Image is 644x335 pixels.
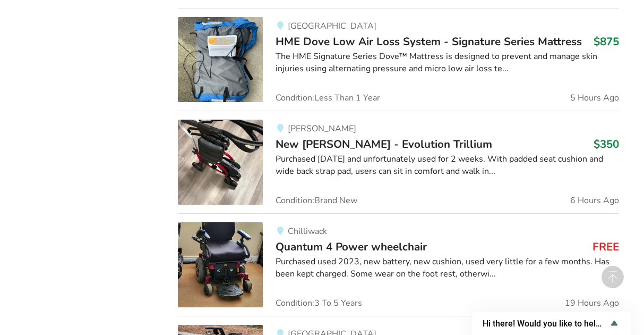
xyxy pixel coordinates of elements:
button: Show survey - Hi there! Would you like to help us improve AssistList? [483,317,621,330]
img: mobility-new walker - evolution trillium [178,120,263,205]
img: bedroom equipment-hme dove low air loss system - signature series mattress [178,17,263,102]
h3: $350 [594,137,619,151]
span: 6 Hours Ago [570,196,619,205]
span: 5 Hours Ago [570,94,619,102]
span: Condition: 3 To 5 Years [276,299,362,307]
span: Condition: Less Than 1 Year [276,94,380,102]
span: [PERSON_NAME] [288,123,356,135]
span: Condition: Brand New [276,196,357,205]
span: 19 Hours Ago [565,299,619,307]
span: Hi there! Would you like to help us improve AssistList? [483,319,608,329]
span: Quantum 4 Power wheelchair [276,239,427,254]
span: Chilliwack [288,225,327,237]
img: mobility-quantum 4 power wheelchair [178,222,263,307]
div: Purchased [DATE] and unfortunately used for 2 weeks. With padded seat cushion and wide back strap... [276,153,619,178]
a: mobility-quantum 4 power wheelchairChilliwackQuantum 4 Power wheelchairFREEPurchased used 2023, n... [178,213,619,316]
span: [GEOGRAPHIC_DATA] [288,20,376,32]
span: New [PERSON_NAME] - Evolution Trillium [276,137,492,152]
span: HME Dove Low Air Loss System - Signature Series Mattress [276,34,582,49]
a: bedroom equipment-hme dove low air loss system - signature series mattress[GEOGRAPHIC_DATA]HME Do... [178,8,619,111]
div: The HME Signature Series Dove™ Mattress is designed to prevent and manage skin injuries using alt... [276,51,619,75]
h3: FREE [593,240,619,254]
div: Purchased used 2023, new battery, new cushion, used very little for a few months. Has been kept c... [276,256,619,280]
a: mobility-new walker - evolution trillium[PERSON_NAME]New [PERSON_NAME] - Evolution Trillium$350Pu... [178,111,619,213]
h3: $875 [594,35,619,48]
